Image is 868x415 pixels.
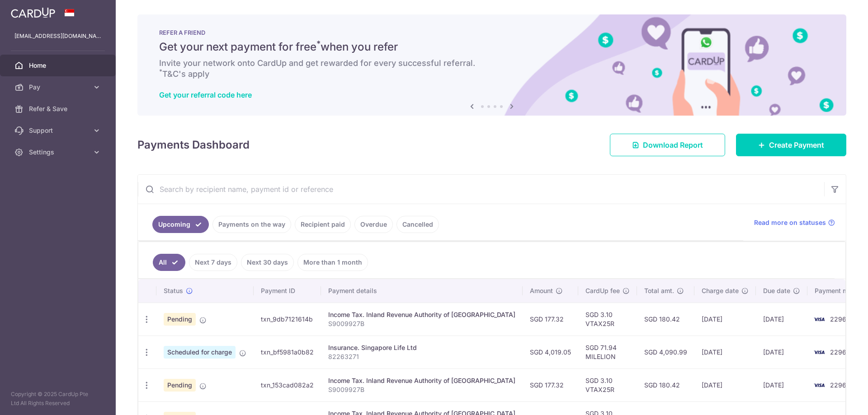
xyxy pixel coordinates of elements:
[756,336,807,368] td: [DATE]
[643,140,703,150] span: Download Report
[585,286,620,295] span: CardUp fee
[578,303,637,336] td: SGD 3.10 VTAX25R
[254,279,321,303] th: Payment ID
[164,346,236,359] span: Scheduled for charge
[810,347,828,358] img: Bank Card
[159,29,825,36] p: REFER A FRIEND
[189,254,237,271] a: Next 7 days
[523,303,578,336] td: SGD 177.32
[328,319,515,328] p: S9009927B
[254,303,321,336] td: txn_9db7121614b
[523,368,578,401] td: SGD 177.32
[578,368,637,401] td: SGD 3.10 VTAX25R
[11,7,55,18] img: CardUp
[578,336,637,368] td: SGD 71.94 MILELION
[164,313,196,326] span: Pending
[159,40,825,54] h5: Get your next payment for free when you refer
[756,368,807,401] td: [DATE]
[830,348,846,356] span: 2296
[694,336,756,368] td: [DATE]
[254,336,321,368] td: txn_bf5981a0b82
[523,336,578,368] td: SGD 4,019.05
[159,58,825,79] h6: Invite your network onto CardUp and get rewarded for every successful referral. T&C's apply
[396,216,439,233] a: Cancelled
[754,218,835,227] a: Read more on statuses
[702,286,739,295] span: Charge date
[637,368,694,401] td: SGD 180.42
[644,286,674,295] span: Total amt.
[769,140,824,150] span: Create Payment
[29,148,89,157] span: Settings
[212,216,291,233] a: Payments on the way
[810,314,828,325] img: Bank Card
[810,388,859,410] iframe: Opens a widget where you can find more information
[297,254,368,271] a: More than 1 month
[637,303,694,336] td: SGD 180.42
[328,352,515,361] p: 82263271
[736,134,846,156] a: Create Payment
[810,380,828,391] img: Bank Card
[164,286,183,295] span: Status
[152,216,209,233] a: Upcoming
[29,83,89,92] span: Pay
[295,216,351,233] a: Recipient paid
[14,32,101,41] p: [EMAIL_ADDRESS][DOMAIN_NAME]
[637,336,694,368] td: SGD 4,090.99
[694,368,756,401] td: [DATE]
[164,379,196,392] span: Pending
[138,175,824,204] input: Search by recipient name, payment id or reference
[530,286,553,295] span: Amount
[328,343,515,352] div: Insurance. Singapore Life Ltd
[321,279,523,303] th: Payment details
[29,126,89,135] span: Support
[830,315,846,323] span: 2296
[328,376,515,385] div: Income Tax. Inland Revenue Authority of [GEOGRAPHIC_DATA]
[29,61,89,70] span: Home
[137,14,846,116] img: RAF banner
[754,218,826,227] span: Read more on statuses
[137,137,250,153] h4: Payments Dashboard
[694,303,756,336] td: [DATE]
[830,381,846,389] span: 2296
[328,385,515,394] p: S9009927B
[159,90,252,99] a: Get your referral code here
[763,286,790,295] span: Due date
[610,134,725,156] a: Download Report
[328,310,515,319] div: Income Tax. Inland Revenue Authority of [GEOGRAPHIC_DATA]
[29,104,89,113] span: Refer & Save
[153,254,185,271] a: All
[354,216,393,233] a: Overdue
[241,254,294,271] a: Next 30 days
[254,368,321,401] td: txn_153cad082a2
[756,303,807,336] td: [DATE]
